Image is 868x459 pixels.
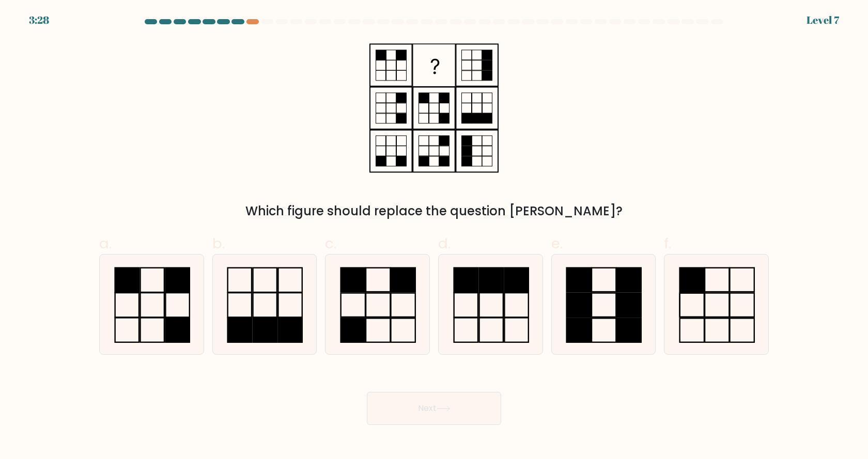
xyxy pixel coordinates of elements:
span: d. [438,233,451,254]
span: f. [664,233,671,254]
div: Which figure should replace the question [PERSON_NAME]? [105,202,763,220]
button: Next [367,392,501,425]
span: a. [99,233,112,254]
span: e. [551,233,563,254]
span: b. [212,233,225,254]
div: 3:28 [29,12,49,28]
div: Level 7 [807,12,839,28]
span: c. [325,233,336,254]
